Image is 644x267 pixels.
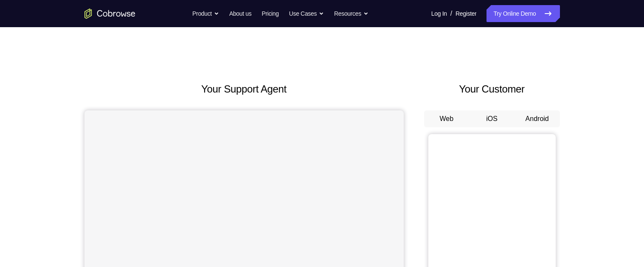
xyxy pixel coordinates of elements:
[424,82,560,97] h2: Your Customer
[289,5,324,22] button: Use Cases
[450,8,452,19] span: /
[469,110,515,127] button: iOS
[262,5,278,22] a: Pricing
[84,8,135,19] a: Go to the home page
[515,110,560,127] button: Android
[84,82,404,97] h2: Your Support Agent
[334,5,368,22] button: Resources
[229,5,251,22] a: About us
[424,110,470,127] button: Web
[192,5,219,22] button: Product
[487,5,560,22] a: Try Online Demo
[456,5,476,22] a: Register
[431,5,447,22] a: Log In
